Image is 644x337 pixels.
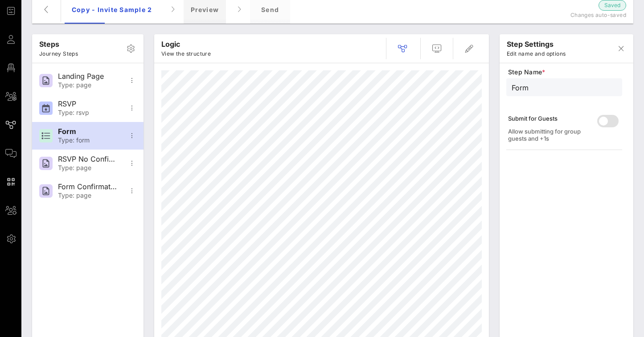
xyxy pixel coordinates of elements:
div: Allow submitting for group guests and +1s [508,128,592,142]
div: Type: page [58,164,117,172]
span: Step Name [508,68,622,77]
div: Type: form [58,137,117,144]
div: Form [58,127,117,136]
p: View the structure [161,49,211,58]
div: RSVP No Confirmation [58,155,117,163]
div: Form Confirmation [58,183,117,191]
div: Submit for Guests [508,115,592,122]
div: Type: page [58,81,117,89]
p: Changes auto-saved [515,11,626,20]
div: RSVP [58,100,117,108]
div: Landing Page [58,72,117,81]
p: Journey Steps [39,49,78,58]
p: Logic [161,39,211,49]
div: Type: rsvp [58,109,117,117]
p: step settings [507,39,566,49]
p: Edit name and options [507,49,566,58]
div: Type: page [58,192,117,199]
span: Saved [604,1,620,10]
p: Steps [39,39,78,49]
